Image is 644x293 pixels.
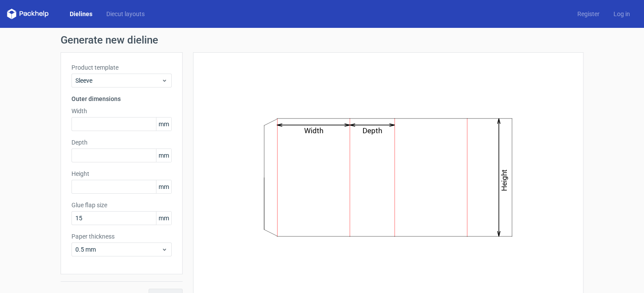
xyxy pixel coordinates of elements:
label: Product template [71,63,172,72]
a: Dielines [63,10,99,18]
span: 0.5 mm [75,245,161,254]
a: Log in [607,10,637,18]
label: Height [71,169,172,178]
label: Depth [71,138,172,147]
a: Diecut layouts [99,10,152,18]
a: Register [570,10,607,18]
span: mm [156,149,171,162]
label: Glue flap size [71,201,172,209]
label: Paper thickness [71,232,172,241]
text: Height [500,169,509,191]
span: mm [156,180,171,193]
label: Width [71,107,172,115]
span: Sleeve [75,76,161,85]
span: mm [156,118,171,131]
text: Width [304,126,323,135]
h3: Outer dimensions [71,94,172,103]
text: Depth [363,126,382,135]
h1: Generate new dieline [61,35,583,45]
span: mm [156,212,171,225]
